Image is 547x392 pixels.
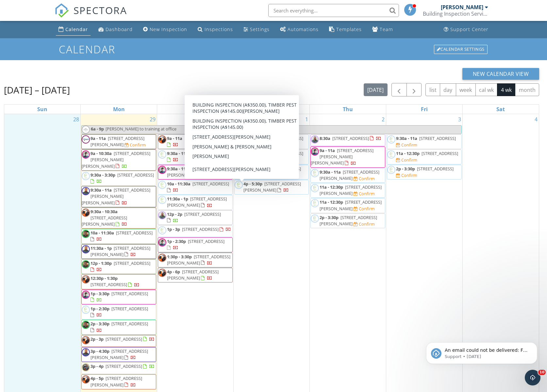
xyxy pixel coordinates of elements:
a: 8:30a - 10a [STREET_ADDRESS][PERSON_NAME] [243,135,303,147]
a: 9:30a - 11a [STREET_ADDRESS][PERSON_NAME] [167,166,227,178]
span: 9:30a - 11a [91,187,112,193]
span: [STREET_ADDRESS][PERSON_NAME] [243,150,303,162]
a: 1p - 3:30p [STREET_ADDRESS] [91,291,148,303]
span: [STREET_ADDRESS][PERSON_NAME] [320,184,382,196]
button: Next [406,83,422,96]
span: 10a - 11:30a [167,181,191,187]
span: 9:30a - 10:30a [91,209,118,214]
a: 12:30p - 1:30p [STREET_ADDRESS] [91,275,140,287]
img: img_0203.jpg [82,209,90,217]
a: 2p - 3:30p [STREET_ADDRESS] [243,166,301,178]
div: Calendar Settings [434,45,488,54]
a: 11a - 12:30p [STREET_ADDRESS][PERSON_NAME] [320,199,382,211]
span: [STREET_ADDRESS] [184,211,221,217]
a: 9a - 11a [STREET_ADDRESS] [158,134,233,149]
a: 11a - 12:30p [STREET_ADDRESS] [396,150,458,156]
span: [STREET_ADDRESS][PERSON_NAME] [167,254,230,266]
a: 1p - 2:30p [STREET_ADDRESS] [167,238,224,250]
a: Inspections [195,24,236,36]
span: [STREET_ADDRESS] [417,166,454,172]
a: Confirm [354,206,375,212]
a: 11a - 12:30p [STREET_ADDRESS][PERSON_NAME] Confirm [310,198,385,213]
span: 10a - 11:30a [91,230,114,236]
a: 11a - 12:30p [STREET_ADDRESS][PERSON_NAME] [320,184,382,196]
img: img_0203.jpg [158,254,166,262]
a: Confirm [124,142,146,148]
a: 2p - 3:30p [STREET_ADDRESS] [81,320,156,334]
span: 9a - 11a [320,147,335,153]
span: 12p - 2p [167,211,182,217]
span: [STREET_ADDRESS][PERSON_NAME] [320,199,382,211]
a: 9:30a - 11a [STREET_ADDRESS] Confirm [387,134,462,149]
span: [STREET_ADDRESS][PERSON_NAME] [243,135,303,147]
a: 2p - 3:30p [STREET_ADDRESS][PERSON_NAME] [320,214,377,227]
a: 8:30a - 10a [STREET_ADDRESS][PERSON_NAME] [234,134,309,149]
img: untitledcustom500_x_500_full_logo_with_in_circle.png [235,181,243,189]
a: SPECTORA [55,9,127,23]
span: 11a - 12:30p [320,184,343,190]
a: 3p - 4:30p [STREET_ADDRESS][PERSON_NAME] [91,348,148,360]
span: [STREET_ADDRESS] [111,321,148,327]
span: [STREET_ADDRESS][PERSON_NAME][PERSON_NAME] [311,147,373,166]
img: ken_dyer150_x_150_3.jpg [82,230,90,238]
a: 3p - 4p [STREET_ADDRESS] [81,362,156,374]
button: Previous [391,83,407,96]
span: [STREET_ADDRESS] [91,281,127,287]
a: 8:30a [STREET_ADDRESS] [320,135,381,141]
a: 1:30p - 3:30p [STREET_ADDRESS][PERSON_NAME] [158,253,233,267]
span: SPECTORA [74,3,127,17]
span: 2p - 3p [91,336,104,342]
a: 11:30a - 1p [STREET_ADDRESS][PERSON_NAME] [91,245,150,257]
div: Confirm [283,157,299,162]
img: 20180811_215354.jpg [82,187,90,195]
a: 2p - 3:30p [STREET_ADDRESS] [234,165,309,179]
a: 11:30a - 1p [STREET_ADDRESS][PERSON_NAME] [158,195,233,210]
img: img_0203.jpg [82,336,90,344]
img: untitledcustom500_x_500_full_logo_with_in_circle.png [235,135,243,144]
a: Saturday [495,105,506,114]
button: week [456,83,476,96]
span: [STREET_ADDRESS][PERSON_NAME] [82,215,127,227]
a: 9a - 11a [STREET_ADDRESS][PERSON_NAME] [91,135,144,147]
span: [STREET_ADDRESS] [182,226,219,232]
img: img_20240628_090854_212.jpg [158,238,166,247]
span: 9:30a - 11a [320,169,341,175]
span: [STREET_ADDRESS][PERSON_NAME] [91,375,142,387]
span: 3p - 4p [91,363,104,369]
a: Confirm [354,191,375,197]
span: [STREET_ADDRESS][PERSON_NAME] [167,269,219,281]
a: 9:30a - 11a [STREET_ADDRESS][PERSON_NAME] Confirm [310,168,385,183]
a: 9a - 11a [STREET_ADDRESS][PERSON_NAME][PERSON_NAME] [311,147,373,166]
span: [STREET_ADDRESS] [188,238,224,244]
a: 9:30a - 11a [STREET_ADDRESS][PERSON_NAME] [243,150,303,162]
span: 9:30a - 11a [396,135,417,141]
a: 9:30a - 11a [STREET_ADDRESS] [396,135,456,141]
a: Monday [112,105,126,114]
div: Confirm [359,176,375,181]
img: untitledcustom500_x_500_full_logo_with_in_circle.png [387,135,395,144]
a: 1p - 2:30p [STREET_ADDRESS] [81,305,156,319]
a: Go to October 1, 2025 [304,114,309,125]
a: 1p - 3:30p [STREET_ADDRESS] [81,290,156,304]
span: 10 [538,370,546,375]
span: 11:30a - 1p [91,245,112,251]
span: 1:30p - 3:30p [167,254,192,260]
a: 12:30p - 1:30p [STREET_ADDRESS] [81,274,156,289]
div: Confirm [401,173,417,178]
a: Team [370,24,396,36]
img: untitledcustom500_x_500_full_logo_with_in_circle.png [235,166,243,174]
a: 1:30p - 3:30p [STREET_ADDRESS][PERSON_NAME] [167,254,230,266]
a: Go to October 4, 2025 [533,114,539,125]
span: 2p - 3:30p [91,321,109,327]
div: Team [380,26,393,32]
img: untitledcustom500_x_500_full_logo_with_in_circle.png [311,199,319,207]
a: 12p - 2p [STREET_ADDRESS] [158,210,233,225]
a: 9:30a - 11a [STREET_ADDRESS][PERSON_NAME] Confirm [234,149,309,164]
img: img_20240628_090854_212.jpg [311,147,319,156]
a: 9:30a - 3:30p [STREET_ADDRESS] [91,172,154,184]
img: untitledcustom500_x_500_full_logo_with_in_circle.png [235,150,243,159]
img: untitledcustom500_x_500_full_logo_with_in_circle.png [311,184,319,192]
a: Wednesday [265,105,278,114]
